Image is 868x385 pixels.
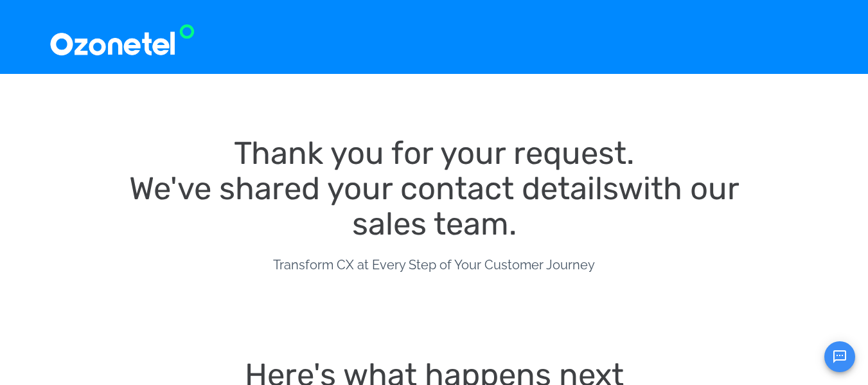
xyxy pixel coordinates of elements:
span: with our sales team. [352,170,747,242]
span: Thank you for your request. [234,134,634,172]
button: Open chat [824,341,855,372]
span: We've shared your contact details [129,170,618,207]
span: Transform CX at Every Step of Your Customer Journey [273,257,595,273]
